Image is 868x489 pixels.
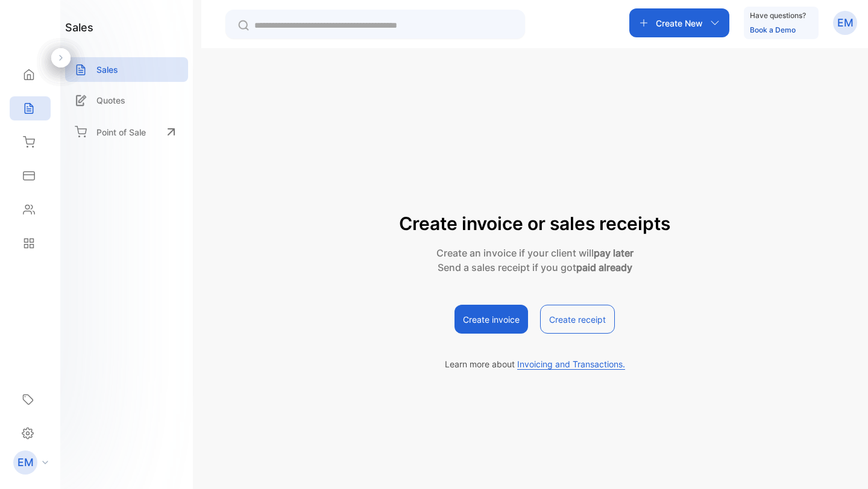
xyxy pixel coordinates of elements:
p: Have questions? [750,10,806,22]
a: Book a Demo [750,25,796,34]
a: Sales [65,57,188,82]
strong: paid already [576,261,632,273]
img: logo [21,16,39,34]
p: Point of Sale [96,126,146,139]
p: EM [837,15,854,31]
p: Create an invoice if your client will [399,246,670,260]
button: Create New [629,8,729,37]
p: Create New [656,17,703,30]
button: Create receipt [540,305,615,334]
p: Sales [96,63,118,76]
a: Quotes [65,88,188,113]
button: EM [833,8,857,37]
p: Send a sales receipt if you got [399,260,670,275]
a: Point of Sale [65,119,188,145]
span: Invoicing and Transactions. [517,359,625,370]
p: Quotes [96,94,125,107]
button: Create invoice [454,305,528,334]
h1: sales [65,19,93,36]
p: Learn more about [445,358,625,370]
p: EM [17,455,34,470]
strong: pay later [594,247,634,259]
p: Create invoice or sales receipts [399,210,670,237]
